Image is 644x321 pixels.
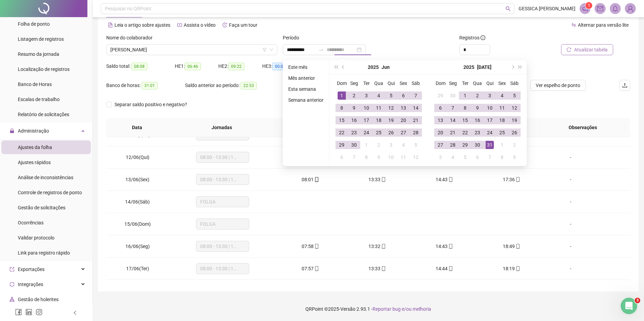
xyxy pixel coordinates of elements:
[434,89,447,102] td: 2025-06-29
[385,139,397,151] td: 2025-07-03
[285,63,326,71] li: Este mês
[348,89,360,102] td: 2025-06-02
[434,139,447,151] td: 2025-07-27
[486,104,494,112] div: 10
[200,174,245,185] span: 08:00 - 13:30 | 14:45 - 17:15
[373,114,385,126] td: 2025-06-18
[498,128,506,137] div: 25
[338,153,346,161] div: 6
[387,116,395,124] div: 19
[18,36,64,42] span: Listagem de registros
[412,153,420,161] div: 12
[588,3,590,8] span: 1
[582,5,588,12] span: notification
[519,5,575,12] span: GESSICA [PERSON_NAME]
[496,77,508,89] th: Sex
[18,205,65,210] span: Gestão de solicitações
[510,104,519,112] div: 12
[18,297,59,302] span: Gestão de holerites
[410,126,422,139] td: 2025-06-28
[570,244,571,249] span: -
[275,118,342,137] th: Entrada 1
[561,44,613,55] button: Atualizar tabela
[570,199,571,205] span: -
[373,89,385,102] td: 2025-06-04
[496,114,508,126] td: 2025-07-18
[448,177,453,182] span: mobile
[486,91,494,100] div: 3
[385,151,397,163] td: 2025-07-10
[177,23,182,27] span: youtube
[348,77,360,89] th: Seg
[612,5,618,12] span: bell
[508,151,521,163] td: 2025-08-09
[459,102,471,114] td: 2025-07-08
[380,177,386,182] span: mobile
[410,151,422,163] td: 2025-07-12
[484,139,496,151] td: 2025-07-31
[399,104,408,112] div: 13
[373,126,385,139] td: 2025-06-25
[348,102,360,114] td: 2025-06-09
[360,151,373,163] td: 2025-07-08
[373,77,385,89] th: Qua
[597,5,603,12] span: mail
[387,128,395,137] div: 26
[449,116,457,124] div: 14
[546,124,620,131] span: Observações
[517,60,524,74] button: super-next-year
[124,221,151,227] span: 15/06(Dom)
[473,116,482,124] div: 16
[18,145,52,150] span: Ajustes da folha
[459,126,471,139] td: 2025-07-22
[10,282,14,287] span: sync
[387,153,395,161] div: 10
[447,114,459,126] td: 2025-07-14
[18,66,70,72] span: Localização de registros
[285,85,326,93] li: Esta semana
[436,116,445,124] div: 13
[496,102,508,114] td: 2025-07-11
[362,128,370,137] div: 24
[436,141,445,149] div: 27
[397,89,410,102] td: 2025-06-06
[447,102,459,114] td: 2025-07-07
[477,60,491,74] button: month panel
[621,298,637,314] iframe: Intercom live chat
[449,128,457,137] div: 21
[125,199,150,205] span: 14/06(Sáb)
[18,160,51,165] span: Ajustes rápidos
[473,91,482,100] div: 2
[503,244,515,249] span: 18:49
[18,267,45,272] span: Exportações
[397,126,410,139] td: 2025-06-27
[461,141,469,149] div: 29
[375,91,383,100] div: 4
[447,126,459,139] td: 2025-07-21
[362,116,370,124] div: 17
[350,128,358,137] div: 23
[508,89,521,102] td: 2025-07-05
[272,63,288,70] span: 00:00
[336,151,348,163] td: 2025-07-06
[360,139,373,151] td: 2025-07-01
[463,60,474,74] button: year panel
[375,128,383,137] div: 25
[461,153,469,161] div: 5
[399,128,408,137] div: 27
[175,62,218,70] div: HE 1:
[508,114,521,126] td: 2025-07-19
[399,91,408,100] div: 6
[459,34,485,41] span: Registros
[106,82,185,89] div: Banco de horas:
[459,114,471,126] td: 2025-07-15
[350,91,358,100] div: 2
[412,104,420,112] div: 14
[283,34,304,41] label: Período
[185,63,201,70] span: 06:46
[314,177,319,182] span: mobile
[360,102,373,114] td: 2025-06-10
[229,22,257,28] span: Faça um tour
[585,2,592,9] sup: 1
[574,46,608,53] span: Atualizar tabela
